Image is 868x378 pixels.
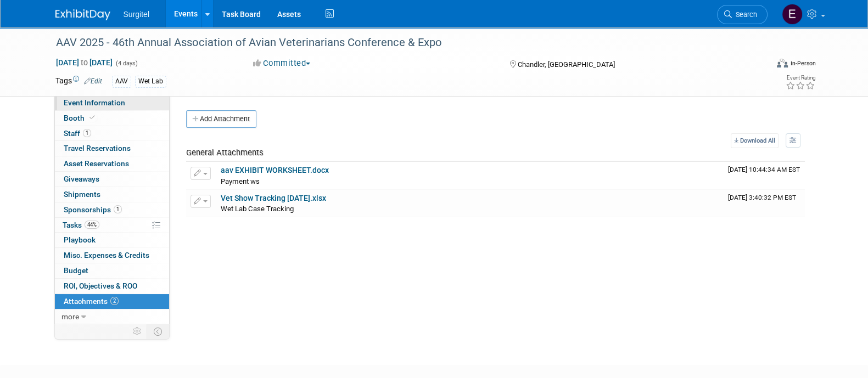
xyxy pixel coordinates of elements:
[55,202,169,217] a: Sponsorships1
[55,9,110,20] img: ExhibitDay
[55,218,169,233] a: Tasks44%
[64,190,100,199] span: Shipments
[731,133,779,148] a: Download All
[55,58,113,67] span: [DATE] [DATE]
[717,5,768,24] a: Search
[55,126,169,141] a: Staff1
[732,10,757,19] span: Search
[221,205,294,213] span: Wet Lab Case Tracking
[728,166,800,173] span: Upload Timestamp
[79,58,89,67] span: to
[89,115,95,121] i: Booth reservation complete
[64,144,131,153] span: Travel Reservations
[124,10,149,19] span: Surgitel
[724,162,805,189] td: Upload Timestamp
[186,148,264,157] span: General Attachments
[63,221,99,229] span: Tasks
[64,235,96,244] span: Playbook
[55,111,169,126] a: Booth
[55,233,169,247] a: Playbook
[84,77,102,85] a: Edit
[55,141,169,156] a: Travel Reservations
[55,279,169,294] a: ROI, Objectives & ROO
[147,324,169,338] td: Toggle Event Tabs
[115,60,138,67] span: (4 days)
[64,281,137,290] span: ROI, Objectives & ROO
[55,172,169,187] a: Giveaways
[777,59,788,67] img: Format-Inperson.png
[782,4,803,25] img: Event Coordinator
[64,129,91,138] span: Staff
[64,297,119,306] span: Attachments
[52,33,751,53] div: AAV 2025 - 46th Annual Association of Avian Veterinarians Conference & Expo
[64,205,122,214] span: Sponsorships
[83,129,91,137] span: 1
[128,324,147,338] td: Personalize Event Tab Strip
[64,251,149,259] span: Misc. Expenses & Credits
[55,263,169,278] a: Budget
[64,98,125,107] span: Event Information
[249,58,315,69] button: Committed
[785,75,815,81] div: Event Rating
[55,294,169,309] a: Attachments2
[221,166,329,174] a: aav EXHIBIT WORKSHEET.docx
[724,190,805,217] td: Upload Timestamp
[221,194,326,202] a: Vet Show Tracking [DATE].xlsx
[135,76,166,87] div: Wet Lab
[55,156,169,171] a: Asset Reservations
[114,205,122,213] span: 1
[64,114,97,122] span: Booth
[789,59,815,67] div: In-Person
[64,159,129,168] span: Asset Reservations
[55,95,169,110] a: Event Information
[55,248,169,263] a: Misc. Expenses & Credits
[55,187,169,202] a: Shipments
[728,194,796,201] span: Upload Timestamp
[55,309,169,324] a: more
[221,177,260,185] span: Payment ws
[112,76,131,87] div: AAV
[64,266,88,275] span: Budget
[110,297,119,305] span: 2
[61,312,79,321] span: more
[85,221,99,229] span: 44%
[55,75,102,88] td: Tags
[703,57,816,74] div: Event Format
[518,60,615,69] span: Chandler, [GEOGRAPHIC_DATA]
[186,110,256,128] button: Add Attachment
[64,174,99,183] span: Giveaways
